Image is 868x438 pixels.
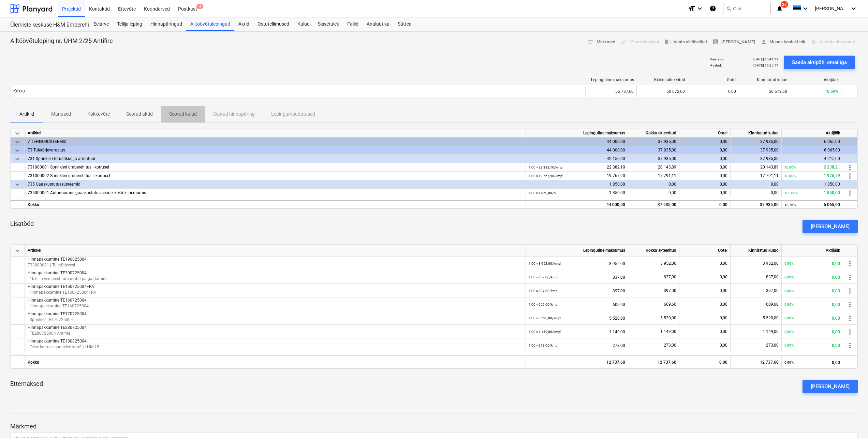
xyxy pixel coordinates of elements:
[113,17,146,31] a: Tellija leping
[712,38,755,46] span: [PERSON_NAME]
[25,245,526,257] div: Artikkel
[526,137,628,146] div: 44 000,00
[679,137,731,146] div: 0,00
[169,111,197,118] p: Seotud kulud
[529,297,625,311] div: 609,60
[665,38,707,46] span: Vaata alltöövõtjat
[763,329,779,334] span: 1 149,00
[731,200,782,208] div: 37 935,00
[529,289,558,293] small: 1,00 × 397,00 / kmpl
[731,155,782,163] div: 37 935,00
[784,172,840,180] div: 1 976,79
[710,57,725,61] p: Saadetud :
[688,4,696,13] i: format_size
[314,17,343,31] a: Sissetulek
[10,37,113,45] p: Alltöövõtuleping nr. ÜHM 2/25 Antifire
[28,317,523,323] p: | Sprinkler TE170725004
[720,261,727,266] span: 0,00
[126,111,153,118] p: Seotud aktid
[784,355,840,369] div: 0,00
[639,77,685,82] div: Kokku akteeritud
[293,17,314,31] div: Kulud
[253,17,293,31] a: Ostutellimused
[529,174,563,178] small: 1,00 × 19 767,90 / kmpl
[803,380,858,393] button: [PERSON_NAME]
[782,245,843,257] div: Aktijääk
[28,163,523,172] div: 731000001 Sprinkleri ümberehitus I korrusel
[679,146,731,155] div: 0,00
[679,200,731,208] div: 0,00
[526,146,628,155] div: 44 000,00
[760,165,779,170] span: 20 143,89
[28,344,523,350] p: | Teise korruse sprinkleri konflikt HM-15
[628,146,679,155] div: 37 935,00
[691,77,736,82] div: Ootel
[28,155,523,163] div: 731 Sprinkleri torustikud ja armatuur
[731,355,782,368] div: 12 737,60
[28,325,523,331] p: Hinnapakkumine TE280725004
[811,382,850,391] div: [PERSON_NAME]
[89,17,113,31] a: Eelarve
[628,180,679,189] div: 0,00
[696,4,704,13] i: keyboard_arrow_down
[25,129,526,137] div: Artikkel
[784,257,840,271] div: 0,00
[25,200,526,208] div: Kokku
[529,172,625,180] div: 19 767,90
[792,58,847,67] div: Saada aktipõhi emailiga
[784,330,794,334] small: 0,00%
[760,173,779,178] span: 17 791,11
[720,288,727,293] span: 0,00
[363,17,394,31] div: Analüütika
[784,344,794,347] small: 0,00%
[146,17,186,31] a: Hinnapäringud
[679,180,731,189] div: 0,00
[784,297,840,311] div: 0,00
[664,302,676,307] span: 609,60
[679,355,731,368] div: 0,00
[720,329,727,334] span: 0,00
[753,63,778,68] p: [DATE] 16:25:17
[529,257,625,271] div: 3 952,00
[18,111,35,118] p: Artiklid
[771,190,779,195] span: 0,00
[186,17,234,31] a: Alltöövõtulepingud
[529,344,558,347] small: 1,00 × 273,00 / kmpl
[763,261,779,266] span: 3 952,00
[28,137,523,146] div: 7 TEHNOSÜSTEEMID
[720,302,727,307] span: 0,00
[526,245,628,257] div: Lepinguline maksumus
[529,284,625,298] div: 397,00
[723,3,771,14] button: Otsi
[846,189,854,197] span: more_vert
[784,203,796,207] small: 13,78%
[529,191,556,195] small: 1,00 × 1 850,00 / tk
[13,138,21,146] span: keyboard_arrow_down
[628,355,679,368] div: 12 737,60
[526,355,628,368] div: 12 737,60
[588,38,615,46] span: Märkmed
[51,111,71,118] p: Manused
[28,284,523,290] p: Hinnapakkumine TE150725004FRA
[782,180,843,189] div: 1 850,00
[628,245,679,257] div: Kokku akteeritud
[666,89,685,94] span: 50 672,60
[529,338,625,352] div: 273,00
[679,245,731,257] div: Ootel
[529,325,625,339] div: 1 149,00
[766,343,779,348] span: 273,00
[665,39,671,45] span: business
[763,316,779,320] span: 5 520,00
[529,303,558,306] small: 1,00 × 609,60 / kmpl
[588,39,594,45] span: notes
[13,146,21,155] span: keyboard_arrow_down
[784,201,840,209] div: 6 065,00
[731,129,782,137] div: Kinnitatud kulud
[731,180,782,189] div: 0,00
[529,163,625,172] div: 22 382,10
[709,4,716,13] i: Abikeskus
[585,86,636,97] div: 56 737,60
[784,56,855,69] button: Saada aktipõhi emailiga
